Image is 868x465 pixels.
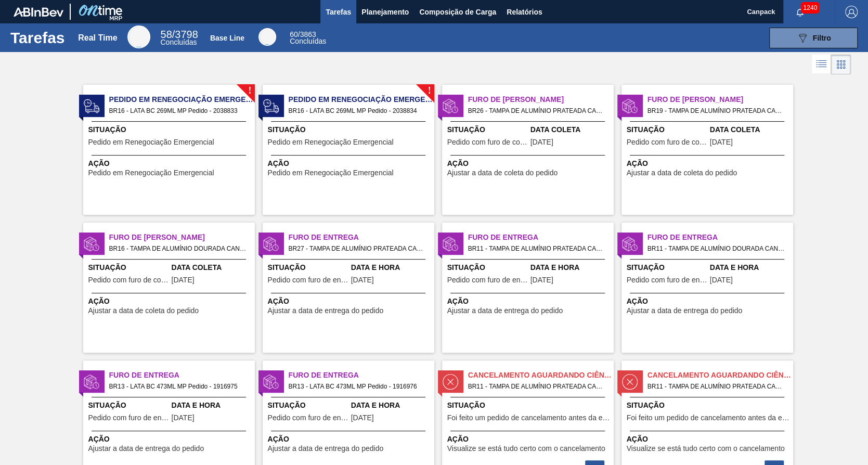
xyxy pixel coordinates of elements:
[289,232,434,243] span: Furo de Entrega
[647,94,793,105] span: Furo de Coleta
[268,138,394,146] span: Pedido em Renegociação Emergencial
[627,434,791,445] span: Ação
[530,138,553,146] span: 29/09/2025
[290,31,326,45] div: Base Line
[263,98,279,114] img: status
[419,6,496,18] span: Composição de Carga
[268,434,432,445] span: Ação
[443,374,458,390] img: status
[447,276,528,284] span: Pedido com furo de entrega
[268,296,432,307] span: Ação
[172,414,195,422] span: 31/03/2025,
[627,158,791,169] span: Ação
[627,169,737,177] span: Ajustar a data de coleta do pedido
[268,124,432,135] span: Situação
[289,243,426,254] span: BR27 - TAMPA DE ALUMÍNIO PRATEADA CANPACK CDL Pedido - 2035715
[647,381,785,392] span: BR11 - TAMPA DE ALUMÍNIO PRATEADA CANPACK CDL Pedido - 607198
[268,276,348,284] span: Pedido com furo de entrega
[290,37,326,45] span: Concluídas
[88,296,252,307] span: Ação
[88,158,252,169] span: Ação
[160,30,198,46] div: Real Time
[443,236,458,252] img: status
[210,34,244,42] div: Base Line
[172,276,195,284] span: 25/09/2025
[88,445,204,453] span: Ajustar a data de entrega do pedido
[290,30,298,38] span: 60
[263,236,279,252] img: status
[530,262,611,273] span: Data e Hora
[84,236,99,252] img: status
[88,169,214,177] span: Pedido em Renegociação Emergencial
[647,105,785,117] span: BR19 - TAMPA DE ALUMÍNIO PRATEADA CANPACK CDL Pedido - 2037117
[622,98,638,114] img: status
[88,414,169,422] span: Pedido com furo de entrega
[468,232,614,243] span: Furo de Entrega
[627,307,743,315] span: Ajustar a data de entrega do pedido
[268,400,348,411] span: Situação
[468,94,614,105] span: Furo de Coleta
[627,414,791,422] span: Foi feito um pedido de cancelamento antes da etapa de aguardando faturamento
[109,370,255,381] span: Furo de Entrega
[84,374,99,390] img: status
[443,98,458,114] img: status
[710,124,791,135] span: Data Coleta
[289,105,426,117] span: BR16 - LATA BC 269ML MP Pedido - 2038834
[845,6,858,18] img: Logout
[468,243,605,254] span: BR11 - TAMPA DE ALUMÍNIO PRATEADA CANPACK CDL Pedido - 2037111
[289,94,434,105] span: Pedido em Renegociação Emergencial
[127,25,150,48] div: Real Time
[447,307,563,315] span: Ajustar a data de entrega do pedido
[447,445,605,453] span: Visualize se está tudo certo com o cancelamento
[351,414,374,422] span: 31/03/2025,
[427,87,431,95] span: !
[812,55,831,74] div: Visão em Lista
[831,55,851,74] div: Visão em Cards
[447,262,528,273] span: Situação
[447,124,528,135] span: Situação
[10,32,65,44] h1: Tarefas
[783,5,817,19] button: Notificações
[88,262,169,273] span: Situação
[627,124,707,135] span: Situação
[326,6,351,18] span: Tarefas
[88,434,252,445] span: Ação
[447,414,611,422] span: Foi feito um pedido de cancelamento antes da etapa de aguardando faturamento
[268,169,394,177] span: Pedido em Renegociação Emergencial
[88,124,252,135] span: Situação
[78,33,117,43] div: Real Time
[627,138,707,146] span: Pedido com furo de coleta
[622,236,638,252] img: status
[530,124,611,135] span: Data Coleta
[530,276,553,284] span: 28/09/2025,
[14,7,63,17] img: TNhmsLtSVTkK8tSr43FrP2fwEKptu5GPRR3wAAAABJRU5ErkJggg==
[268,158,432,169] span: Ação
[647,370,793,381] span: Cancelamento aguardando ciência
[647,232,793,243] span: Furo de Entrega
[109,381,247,392] span: BR13 - LATA BC 473ML MP Pedido - 1916975
[769,28,858,48] button: Filtro
[109,232,255,243] span: Furo de Coleta
[627,276,707,284] span: Pedido com furo de entrega
[289,370,434,381] span: Furo de Entrega
[268,445,384,453] span: Ajustar a data de entrega do pedido
[710,262,791,273] span: Data e Hora
[263,374,279,390] img: status
[801,2,819,14] span: 1240
[622,374,638,390] img: status
[258,28,276,46] div: Base Line
[172,262,252,273] span: Data Coleta
[268,414,348,422] span: Pedido com furo de entrega
[160,29,172,40] span: 58
[447,434,611,445] span: Ação
[468,370,614,381] span: Cancelamento aguardando ciência
[351,262,432,273] span: Data e Hora
[88,307,199,315] span: Ajustar a data de coleta do pedido
[160,29,198,40] span: / 3798
[627,262,707,273] span: Situação
[447,169,558,177] span: Ajustar a data de coleta do pedido
[351,276,374,284] span: 29/09/2025,
[710,276,733,284] span: 28/09/2025,
[109,105,247,117] span: BR16 - LATA BC 269ML MP Pedido - 2038833
[109,243,247,254] span: BR16 - TAMPA DE ALUMÍNIO DOURADA CANPACK CDL Pedido - 2039171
